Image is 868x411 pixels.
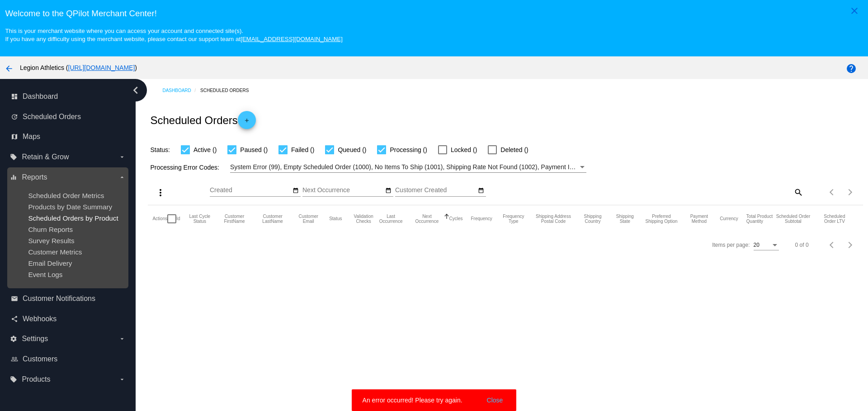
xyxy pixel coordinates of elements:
a: people_outline Customers [11,352,126,366]
a: Dashboard [162,83,200,97]
i: local_offer [10,153,17,161]
i: chevron_left [128,83,143,97]
a: dashboard Dashboard [11,89,126,104]
a: Scheduled Orders by Product [28,214,118,222]
i: share [11,315,18,323]
a: map Maps [11,129,126,144]
span: Settings [22,335,48,343]
i: email [11,295,18,302]
button: Change sorting for CurrencyIso [720,216,738,222]
mat-header-cell: Actions [152,205,167,232]
mat-icon: date_range [478,187,484,194]
h2: Scheduled Orders [150,111,255,129]
i: equalizer [10,174,17,181]
button: Change sorting for FrequencyType [500,214,527,224]
mat-icon: help [846,63,857,74]
input: Next Occurrence [302,187,384,194]
span: Products [22,375,50,383]
mat-icon: search [793,185,803,199]
button: Change sorting for CustomerFirstName [219,214,250,224]
span: Webhooks [23,315,57,323]
a: [EMAIL_ADDRESS][DOMAIN_NAME] [241,36,343,42]
span: Paused () [240,144,268,155]
i: local_offer [10,376,17,383]
span: Active () [193,144,217,155]
a: share Webhooks [11,312,126,326]
div: 0 of 0 [795,242,809,248]
a: Scheduled Orders [200,83,257,97]
i: people_outline [11,356,18,363]
simple-snack-bar: An error occurred! Please try again. [363,396,506,405]
i: settings [10,335,17,342]
mat-icon: date_range [292,187,299,194]
i: arrow_drop_down [118,335,126,342]
div: Items per page: [712,242,750,248]
mat-select: Items per page: [754,242,779,249]
mat-icon: close [849,5,860,16]
span: Maps [23,133,40,141]
a: email Customer Notifications [11,291,126,306]
i: arrow_drop_down [118,174,126,181]
button: Change sorting for Subtotal [776,214,811,224]
a: [URL][DOMAIN_NAME] [68,64,135,71]
span: 20 [754,242,759,248]
button: Change sorting for ShippingState [613,214,637,224]
a: Products by Date Summary [28,203,112,211]
button: Change sorting for CustomerEmail [296,214,321,224]
button: Change sorting for Frequency [471,216,492,222]
a: Email Delivery [28,259,72,267]
button: Change sorting for LifetimeValue [819,214,850,224]
button: Change sorting for ShippingPostcode [535,214,572,224]
mat-select: Filter by Processing Error Codes [230,162,586,173]
span: Customers [23,355,57,363]
button: Change sorting for PaymentMethod.Type [687,214,712,224]
i: update [11,113,18,120]
button: Next page [841,183,859,201]
mat-header-cell: Validation Checks [350,205,377,232]
span: Deleted () [500,144,528,155]
a: Customer Metrics [28,248,82,256]
button: Change sorting for Status [329,216,342,222]
i: dashboard [11,93,18,100]
span: Locked () [451,144,477,155]
i: arrow_drop_down [118,376,126,383]
button: Previous page [823,183,841,201]
button: Close [484,396,506,405]
mat-icon: more_vert [155,187,166,198]
a: Survey Results [28,237,74,245]
span: Reports [22,173,47,181]
button: Previous page [823,236,841,254]
span: Processing Error Codes: [150,164,219,171]
a: Churn Reports [28,226,73,233]
span: Retain & Grow [22,153,69,161]
mat-icon: add [241,117,252,128]
a: Event Logs [28,271,62,278]
mat-header-cell: Total Product Quantity [746,205,776,232]
span: Status: [150,146,170,153]
input: Created [210,187,291,194]
span: Dashboard [23,92,58,101]
a: Scheduled Order Metrics [28,192,104,199]
mat-icon: arrow_back [4,63,14,74]
span: Processing () [390,144,427,155]
small: This is your merchant website where you can access your account and connected site(s). If you hav... [5,28,342,42]
button: Change sorting for ShippingCountry [580,214,605,224]
span: Customer Notifications [23,295,95,303]
input: Customer Created [395,187,476,194]
button: Change sorting for NextOccurrenceUtc [413,214,441,224]
span: Queued () [338,144,366,155]
i: map [11,133,18,140]
i: arrow_drop_down [118,153,126,161]
button: Next page [841,236,859,254]
span: Failed () [291,144,314,155]
button: Change sorting for Id [176,216,180,222]
button: Change sorting for CustomerLastName [258,214,288,224]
